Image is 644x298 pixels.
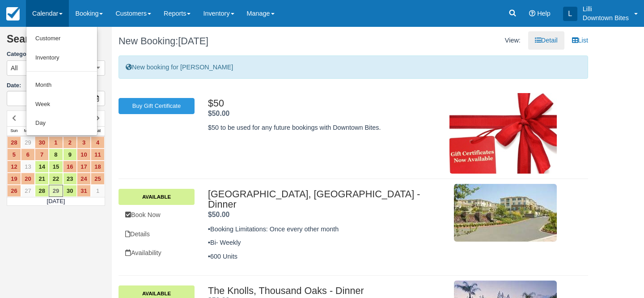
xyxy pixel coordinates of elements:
[11,64,18,72] span: All
[26,76,97,95] a: Month
[35,185,49,197] a: 28
[178,35,208,47] span: [DATE]
[26,27,97,136] ul: Calendar
[208,225,441,234] p: •Booking Limitations: Once every other month
[7,149,21,161] a: 5
[208,123,441,132] p: $50 to be used for any future bookings with Downtown Bites.
[35,173,49,185] a: 21
[208,252,441,261] p: •600 Units
[35,136,49,149] a: 30
[498,31,527,50] li: View:
[49,161,63,173] a: 15
[63,149,77,161] a: 9
[454,184,557,242] img: M133-1
[528,31,564,50] a: Detail
[49,173,63,185] a: 22
[565,31,595,50] a: List
[7,173,21,185] a: 19
[119,206,195,224] a: Book Now
[63,136,77,149] a: 2
[21,136,35,149] a: 29
[77,161,91,173] a: 17
[7,60,105,76] button: All
[91,185,105,197] a: 1
[529,10,535,17] i: Help
[449,93,557,174] img: M67-gc_img
[21,149,35,161] a: 6
[208,98,441,109] h2: $50
[7,161,21,173] a: 12
[208,285,441,296] h2: The Knolls, Thousand Oaks - Dinner
[7,50,105,59] label: Category
[208,211,229,218] span: $50.00
[7,34,105,50] h2: Search
[77,149,91,161] a: 10
[7,126,21,136] th: Sun
[119,244,195,262] a: Availability
[26,48,97,68] a: Inventory
[91,149,105,161] a: 11
[49,149,63,161] a: 8
[91,136,105,149] a: 4
[26,29,97,48] a: Customer
[21,161,35,173] a: 13
[21,126,35,136] th: Mon
[49,185,63,197] a: 29
[26,114,97,133] a: Day
[7,185,21,197] a: 26
[63,173,77,185] a: 23
[63,161,77,173] a: 16
[583,13,629,22] p: Downtown Bites
[77,173,91,185] a: 24
[208,110,229,117] strong: Price: $50
[21,185,35,197] a: 27
[35,149,49,161] a: 7
[563,7,577,21] div: L
[77,136,91,149] a: 3
[21,173,35,185] a: 20
[26,95,97,114] a: Week
[119,55,588,79] div: New booking for [PERSON_NAME]
[35,161,49,173] a: 14
[77,185,91,197] a: 31
[119,225,195,243] a: Details
[537,10,551,17] span: Help
[119,189,195,205] a: Available
[63,185,77,197] a: 30
[583,4,629,13] p: Lilli
[119,36,347,47] h1: New Booking:
[91,161,105,173] a: 18
[208,238,441,247] p: •Bi- Weekly
[119,98,195,115] a: Buy Gift Certificate
[91,126,105,136] th: Sat
[7,136,21,149] a: 28
[7,197,105,206] td: [DATE]
[6,7,20,21] img: checkfront-main-nav-mini-logo.png
[7,81,105,90] label: Date:
[208,189,441,210] h2: [GEOGRAPHIC_DATA], [GEOGRAPHIC_DATA] - Dinner
[91,173,105,185] a: 25
[49,136,63,149] a: 1
[208,211,229,218] strong: Price: $50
